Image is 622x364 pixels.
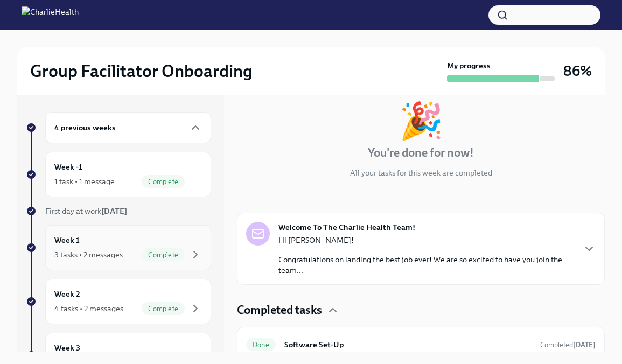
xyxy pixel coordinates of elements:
[237,302,605,318] div: Completed tasks
[54,342,80,354] h6: Week 3
[30,60,253,82] h2: Group Facilitator Onboarding
[142,305,185,313] span: Complete
[54,176,115,187] div: 1 task • 1 message
[246,336,596,353] a: DoneSoftware Set-UpCompleted[DATE]
[54,288,80,300] h6: Week 2
[540,341,596,349] span: Completed
[447,60,491,71] strong: My progress
[26,279,211,324] a: Week 24 tasks • 2 messagesComplete
[101,206,127,216] strong: [DATE]
[54,122,116,134] h6: 4 previous weeks
[45,206,127,216] span: First day at work
[350,167,492,178] p: All your tasks for this week are completed
[142,178,185,186] span: Complete
[563,61,592,81] h3: 86%
[22,6,79,24] img: CharlieHealth
[278,254,574,276] p: Congratulations on landing the best job ever! We are so excited to have you join the team...
[142,251,185,259] span: Complete
[26,152,211,197] a: Week -11 task • 1 messageComplete
[246,341,276,349] span: Done
[26,225,211,270] a: Week 13 tasks • 2 messagesComplete
[368,145,474,161] h4: You're done for now!
[45,112,211,143] div: 4 previous weeks
[278,235,574,246] p: Hi [PERSON_NAME]!
[54,234,80,246] h6: Week 1
[237,302,322,318] h4: Completed tasks
[573,341,596,349] strong: [DATE]
[284,339,532,351] h6: Software Set-Up
[54,303,123,314] div: 4 tasks • 2 messages
[54,249,123,260] div: 3 tasks • 2 messages
[26,206,211,216] a: First day at work[DATE]
[540,340,596,350] span: September 2nd, 2025 20:31
[399,103,443,138] div: 🎉
[278,222,415,233] strong: Welcome To The Charlie Health Team!
[54,161,82,173] h6: Week -1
